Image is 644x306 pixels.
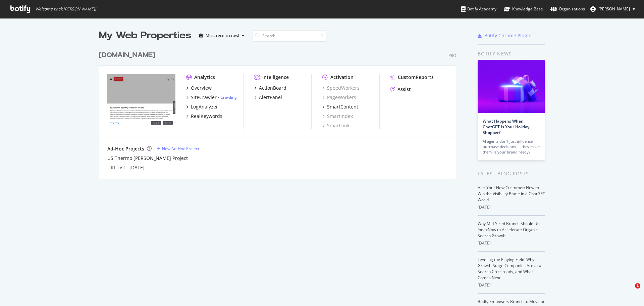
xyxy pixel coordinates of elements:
span: Genna Carbone [598,6,630,12]
div: Activation [330,74,354,81]
div: Assist [397,86,411,93]
div: Overview [191,85,212,91]
div: Knowledge Base [504,6,543,12]
div: Organizations [550,6,585,12]
div: CustomReports [398,74,434,81]
div: ActionBoard [259,85,286,91]
div: [DOMAIN_NAME] [99,50,155,60]
a: ActionBoard [254,85,286,91]
img: thermofisher.com [107,74,175,128]
div: [DATE] [478,240,545,246]
div: Botify Academy [461,6,496,12]
div: [DATE] [478,204,545,210]
div: Ad-Hoc Projects [107,145,144,152]
div: [DATE] [478,282,545,288]
a: [DOMAIN_NAME] [99,50,158,60]
div: Intelligence [262,74,289,81]
a: Overview [186,85,212,91]
a: SpeedWorkers [322,85,360,91]
div: Botify Chrome Plugin [484,32,532,39]
button: [PERSON_NAME] [585,4,641,14]
a: SmartLink [322,122,350,129]
a: SmartIndex [322,113,353,120]
div: AlertPanel [259,94,282,101]
a: SmartContent [322,103,358,110]
a: Crawling [220,94,237,100]
a: PageWorkers [322,94,356,101]
a: Leveling the Playing Field: Why Growth-Stage Companies Are at a Search Crossroads, and What Comes... [478,257,541,280]
a: RealKeywords [186,113,222,120]
div: New Ad-Hoc Project [162,146,199,151]
input: Search [253,30,326,42]
div: Pro [448,53,456,58]
a: New Ad-Hoc Project [157,146,199,151]
div: Analytics [194,74,215,81]
img: What Happens When ChatGPT Is Your Holiday Shopper? [478,60,545,113]
a: Botify Chrome Plugin [478,32,532,39]
a: LogAnalyzer [186,103,218,110]
div: Most recent crawl [206,34,239,38]
a: Assist [390,86,411,93]
div: SiteCrawler [191,94,217,101]
a: Why Mid-Sized Brands Should Use IndexNow to Accelerate Organic Search Growth [478,221,542,238]
button: Most recent crawl [197,30,247,41]
a: CustomReports [390,74,434,81]
span: Welcome back, [PERSON_NAME] ! [35,6,96,12]
a: AlertPanel [254,94,282,101]
div: LogAnalyzer [191,103,218,110]
div: Botify news [478,50,545,57]
div: My Web Properties [99,29,191,42]
a: AI Is Your New Customer: How to Win the Visibility Battle in a ChatGPT World [478,185,545,203]
a: SiteCrawler- Crawling [186,94,237,101]
iframe: Intercom live chat [621,283,637,299]
a: URL List - [DATE] [107,164,145,171]
span: 1 [635,283,640,289]
div: Latest Blog Posts [478,170,545,177]
div: grid [99,42,462,179]
a: What Happens When ChatGPT Is Your Holiday Shopper? [483,118,529,135]
div: RealKeywords [191,113,222,120]
div: - [218,94,237,100]
a: US Thermo [PERSON_NAME] Project [107,155,188,162]
div: AI agents don’t just influence purchase decisions — they make them. Is your brand ready? [483,139,540,155]
div: SmartContent [327,103,358,110]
